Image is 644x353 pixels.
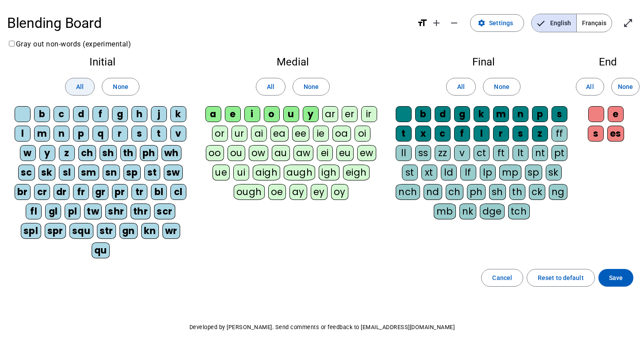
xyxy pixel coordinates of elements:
div: r [112,126,128,142]
div: l [15,126,31,142]
button: Settings [470,14,524,32]
div: ch [446,184,463,200]
div: sp [123,165,141,180]
div: ll [396,145,412,161]
div: sc [18,165,35,180]
div: shr [105,203,127,219]
div: s [131,126,147,142]
div: scr [154,203,175,219]
div: or [212,126,228,142]
div: ie [313,126,329,142]
div: squ [69,223,93,239]
button: Save [598,269,633,287]
span: All [586,81,594,92]
p: Developed by [PERSON_NAME]. Send comments or feedback to [EMAIL_ADDRESS][DOMAIN_NAME] [7,322,637,333]
div: eigh [343,165,370,180]
button: Reset to default [527,269,595,287]
span: English [532,14,576,32]
div: c [54,106,69,122]
div: ui [233,165,249,180]
span: None [618,81,633,92]
mat-icon: format_size [417,18,428,28]
button: Decrease font size [445,14,463,32]
div: oa [332,126,351,142]
mat-button-toggle-group: Language selection [531,14,612,32]
div: th [509,184,525,200]
div: ue [212,165,230,180]
span: None [113,81,128,92]
div: b [34,106,50,122]
div: ct [474,145,490,161]
input: Gray out non-words (experimental) [9,41,15,46]
div: lt [513,145,528,161]
div: n [54,126,69,142]
div: v [170,126,186,142]
span: All [76,81,84,92]
div: ff [551,126,567,142]
div: fr [73,184,89,200]
div: sw [164,165,183,180]
div: c [435,126,451,142]
div: oo [206,145,224,161]
div: xt [421,165,437,180]
div: ough [234,184,265,200]
div: str [97,223,116,239]
div: sh [100,145,117,161]
h1: Blending Board [7,9,410,37]
div: s [588,126,604,142]
div: gl [45,203,61,219]
span: All [457,81,465,92]
h2: Initial [14,57,190,67]
h2: End [586,57,630,67]
div: g [112,106,128,122]
div: sn [103,165,120,180]
div: i [244,106,260,122]
div: f [454,126,470,142]
div: pr [112,184,128,200]
div: oy [331,184,348,200]
div: p [532,106,548,122]
label: Gray out non-words (experimental) [7,40,131,48]
div: l [474,126,490,142]
div: sm [78,165,99,180]
div: sp [525,165,542,180]
div: gr [93,184,108,200]
div: oe [268,184,286,200]
div: t [396,126,412,142]
div: sh [489,184,506,200]
div: ph [140,145,158,161]
div: q [93,126,108,142]
div: cl [170,184,186,200]
div: b [415,106,431,122]
div: augh [284,165,315,180]
div: ir [361,106,377,122]
div: ld [441,165,457,180]
div: nt [532,145,548,161]
h2: Medial [204,57,381,67]
div: nk [459,203,476,219]
div: tr [131,184,147,200]
div: f [93,106,108,122]
mat-icon: settings [478,19,486,27]
div: nch [396,184,420,200]
button: None [293,78,330,96]
div: u [283,106,299,122]
button: Cancel [481,269,523,287]
span: None [304,81,319,92]
div: d [435,106,451,122]
div: ea [270,126,289,142]
div: ai [251,126,267,142]
button: All [446,78,476,96]
div: wh [162,145,181,161]
span: None [494,81,509,92]
div: ow [249,145,268,161]
div: z [59,145,75,161]
button: All [256,78,285,96]
div: m [34,126,50,142]
div: lf [460,165,476,180]
div: dge [480,203,505,219]
div: s [513,126,528,142]
span: Settings [489,18,513,28]
div: ey [311,184,328,200]
div: r [493,126,509,142]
